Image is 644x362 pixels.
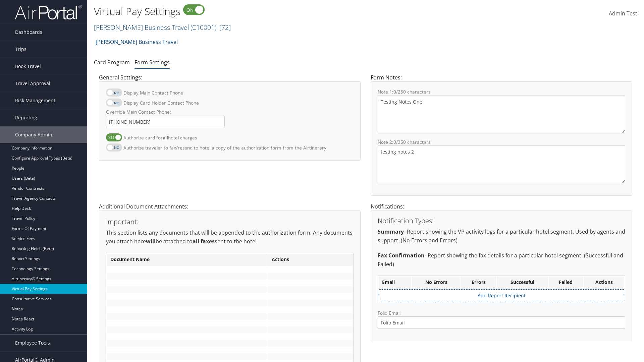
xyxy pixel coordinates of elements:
strong: will [146,238,156,245]
h3: Notification Types: [378,218,625,224]
label: Display Main Contact Phone [123,86,183,99]
h1: Virtual Pay Settings [94,4,456,18]
a: Form Settings [135,59,170,66]
div: Notifications: [366,202,637,348]
th: Actions [584,277,624,289]
span: Book Travel [15,58,41,75]
span: Dashboards [15,24,42,41]
p: This section lists any documents that will be appended to the authorization form. Any documents y... [106,229,354,246]
strong: Summary [378,228,404,235]
div: General Settings: [94,73,366,167]
p: - Report showing the fax details for a particular hotel segment. (Successful and Failed) [378,251,625,268]
a: [PERSON_NAME] Business Travel [94,23,231,32]
th: Document Name [107,254,268,266]
strong: all faxes [193,238,215,245]
a: [PERSON_NAME] Business Travel [96,35,178,49]
label: Note 2: /350 characters [378,139,625,145]
span: , [ 72 ] [216,23,231,32]
a: Admin Test [609,3,637,24]
label: Authorize traveler to fax/resend to hotel a copy of the authorization form from the Airtinerary [123,141,326,154]
a: Add Report Recipient [478,292,526,299]
span: ( C10001 ) [191,23,216,32]
th: Actions [268,254,353,266]
th: Email [379,277,411,289]
img: airportal-logo.png [15,4,82,20]
span: Trips [15,41,26,58]
th: Errors [461,277,496,289]
strong: all [163,134,168,141]
textarea: Testing Notes One [378,96,625,133]
textarea: testing notes 2 [378,145,625,183]
span: Travel Approval [15,75,50,92]
a: Card Program [94,59,130,66]
label: Override Main Contact Phone: [106,109,225,115]
span: 0 [393,139,396,145]
th: Failed [549,277,583,289]
th: No Errors [412,277,460,289]
div: Form Notes: [366,73,637,202]
span: Admin Test [609,10,637,17]
strong: Fax Confirmation [378,252,425,259]
span: Risk Management [15,92,55,109]
p: - Report showing the VP activity logs for a particular hotel segment. Used by agents and support.... [378,228,625,245]
input: Folio Email [378,316,625,329]
span: Reporting [15,109,37,126]
th: Successful [497,277,548,289]
span: Employee Tools [15,335,50,351]
span: Company Admin [15,126,52,143]
label: Authorize card for hotel charges [123,131,197,144]
label: Note 1: /250 characters [378,88,625,95]
label: Folio Email [378,310,625,329]
label: Display Card Holder Contact Phone [123,97,199,109]
span: 0 [393,88,396,95]
h3: Important: [106,219,354,225]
